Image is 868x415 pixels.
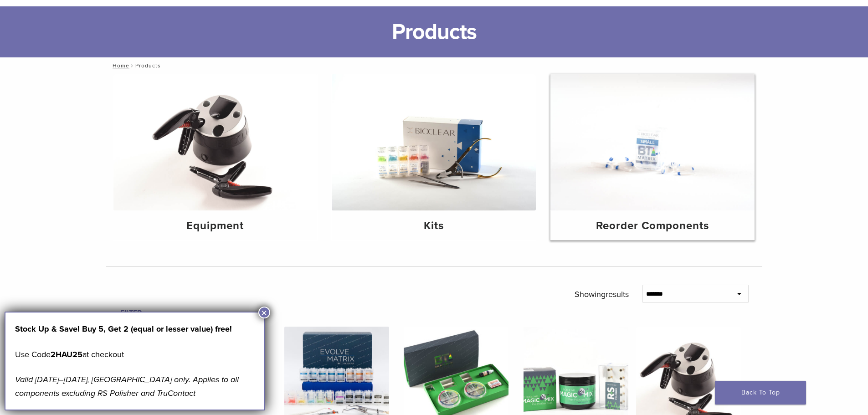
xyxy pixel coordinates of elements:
strong: 2HAU25 [51,349,82,359]
h4: Kits [339,218,529,234]
a: Kits [332,74,536,240]
img: Equipment [113,74,318,210]
a: Reorder Components [550,74,755,240]
strong: Stock Up & Save! Buy 5, Get 2 (equal or lesser value) free! [15,324,232,334]
span: / [129,63,135,68]
a: Equipment [113,74,318,240]
h4: Reorder Components [558,218,747,234]
p: Use Code at checkout [15,348,255,361]
img: Kits [332,74,536,210]
img: Reorder Components [550,74,755,210]
nav: Products [106,57,762,74]
p: Showing results [575,285,629,304]
button: Close [258,307,270,318]
a: Home [110,62,129,69]
em: Valid [DATE]–[DATE], [GEOGRAPHIC_DATA] only. Applies to all components excluding RS Polisher and ... [15,374,239,398]
a: Back To Top [715,381,806,405]
h4: Equipment [121,218,310,234]
h4: Filter [120,307,263,318]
